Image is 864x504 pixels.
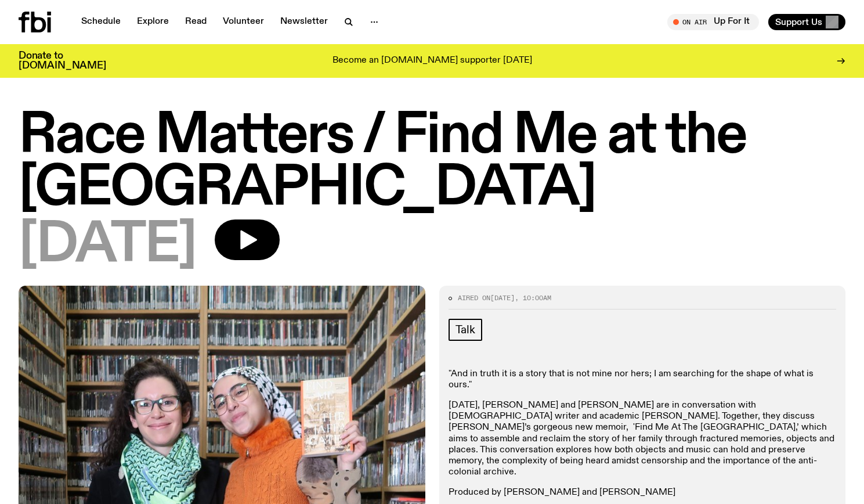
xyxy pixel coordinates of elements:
button: Support Us [768,14,845,30]
span: Talk [456,323,475,336]
span: Tune in live [680,17,753,26]
a: Explore [130,14,176,30]
a: Newsletter [273,14,335,30]
button: On AirUp For It [667,14,759,30]
span: Support Us [775,17,822,27]
span: Aired on [458,293,490,303]
p: "And in truth it is a story that is not mine nor hers; I am searching for the shape of what is ou... [449,369,837,391]
h3: Donate to [DOMAIN_NAME] [19,51,106,71]
span: [DATE] [19,219,196,272]
a: Schedule [74,14,128,30]
p: Produced by [PERSON_NAME] and [PERSON_NAME] [449,487,837,498]
span: , 10:00am [515,293,551,303]
span: [DATE] [490,293,515,303]
a: Volunteer [216,14,271,30]
h1: Race Matters / Find Me at the [GEOGRAPHIC_DATA] [19,110,845,215]
p: [DATE], [PERSON_NAME] and [PERSON_NAME] are in conversation with [DEMOGRAPHIC_DATA] writer and ac... [449,400,837,478]
a: Read [178,14,214,30]
p: Become an [DOMAIN_NAME] supporter [DATE] [332,56,532,66]
a: Talk [449,319,482,341]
